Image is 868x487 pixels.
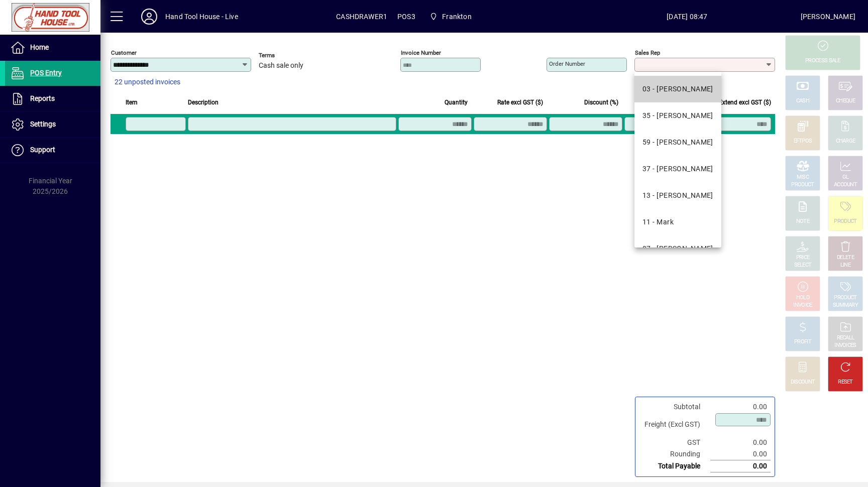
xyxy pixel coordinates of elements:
[796,97,809,105] div: CASH
[840,262,850,269] div: LINE
[5,138,100,163] a: Support
[710,460,771,472] td: 0.00
[5,86,100,111] a: Reports
[5,112,100,137] a: Settings
[833,302,858,309] div: SUMMARY
[642,110,713,121] div: 35 - [PERSON_NAME]
[188,97,219,108] span: Description
[425,8,476,26] span: Frankton
[634,209,721,235] mat-option: 11 - Mark
[837,254,854,262] div: DELETE
[837,334,854,342] div: RECALL
[574,9,801,25] span: [DATE] 08:47
[791,379,815,386] div: DISCOUNT
[642,190,713,201] div: 13 - [PERSON_NAME]
[836,97,855,105] div: CHEQUE
[642,217,674,227] div: 11 - Mark
[30,146,55,154] span: Support
[133,8,165,26] button: Profile
[259,62,303,70] span: Cash sale only
[838,379,853,386] div: RESET
[635,49,660,56] mat-label: Sales rep
[797,174,809,181] div: MISC
[111,73,184,91] button: 22 unposted invoices
[584,97,618,108] span: Discount (%)
[497,97,543,108] span: Rate excl GST ($)
[834,218,856,225] div: PRODUCT
[710,437,771,448] td: 0.00
[5,35,100,60] a: Home
[259,52,319,59] span: Terms
[115,77,180,87] span: 22 unposted invoices
[642,137,713,148] div: 59 - [PERSON_NAME]
[30,120,56,128] span: Settings
[336,9,387,25] span: CASHDRAWER1
[30,94,55,102] span: Reports
[639,437,710,448] td: GST
[30,43,49,51] span: Home
[634,102,721,129] mat-option: 35 - Cheri De Baugh
[842,174,849,181] div: GL
[642,243,713,254] div: 87 - [PERSON_NAME]
[634,182,721,209] mat-option: 13 - Lucy Dipple
[719,97,771,108] span: Extend excl GST ($)
[634,129,721,156] mat-option: 59 - CRAIG
[639,401,710,413] td: Subtotal
[639,413,710,437] td: Freight (Excl GST)
[445,97,468,108] span: Quantity
[634,76,721,102] mat-option: 03 - Campbell
[834,294,856,302] div: PRODUCT
[634,235,721,262] mat-option: 87 - Matt
[642,164,713,174] div: 37 - [PERSON_NAME]
[165,9,238,25] div: Hand Tool House - Live
[805,57,840,65] div: PROCESS SALE
[793,302,812,309] div: INVOICE
[834,342,856,349] div: INVOICES
[791,181,814,189] div: PRODUCT
[834,181,857,189] div: ACCOUNT
[442,9,471,25] span: Frankton
[634,156,721,182] mat-option: 37 - Kelvin
[126,97,138,108] span: Item
[401,49,441,56] mat-label: Invoice number
[639,448,710,460] td: Rounding
[30,69,62,77] span: POS Entry
[796,218,809,225] div: NOTE
[710,401,771,413] td: 0.00
[397,9,415,25] span: POS3
[836,138,855,145] div: CHARGE
[794,138,812,145] div: EFTPOS
[111,49,137,56] mat-label: Customer
[710,448,771,460] td: 0.00
[549,60,585,67] mat-label: Order number
[794,262,812,269] div: SELECT
[801,9,855,25] div: [PERSON_NAME]
[639,460,710,472] td: Total Payable
[796,294,809,302] div: HOLD
[796,254,810,262] div: PRICE
[642,84,713,94] div: 03 - [PERSON_NAME]
[794,338,811,346] div: PROFIT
